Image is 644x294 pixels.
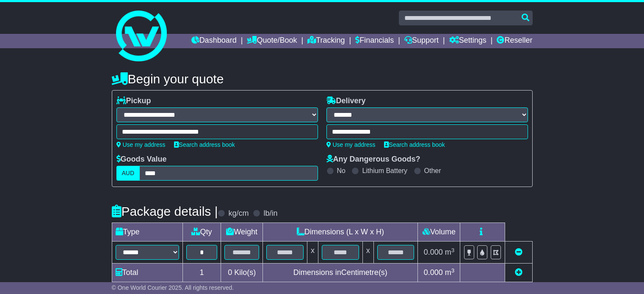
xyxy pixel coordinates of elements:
[451,267,455,274] sup: 3
[424,167,441,175] label: Other
[424,268,443,277] span: 0.000
[263,264,418,282] td: Dimensions in Centimetre(s)
[221,264,263,282] td: Kilo(s)
[451,247,455,253] sup: 3
[362,167,407,175] label: Lithium Battery
[418,223,460,242] td: Volume
[326,141,376,148] a: Use my address
[112,204,218,218] h4: Package details |
[404,34,439,48] a: Support
[221,223,263,242] td: Weight
[362,242,373,264] td: x
[116,141,166,148] a: Use my address
[337,167,345,175] label: No
[182,223,221,242] td: Qty
[445,248,455,256] span: m
[112,284,234,291] span: © One World Courier 2025. All rights reserved.
[497,34,532,48] a: Reseller
[355,34,394,48] a: Financials
[384,141,445,148] a: Search address book
[174,141,235,148] a: Search address book
[112,72,533,86] h4: Begin your quote
[515,248,522,256] a: Remove this item
[515,268,522,277] a: Add new item
[116,155,167,164] label: Goods Value
[326,155,420,164] label: Any Dangerous Goods?
[424,248,443,256] span: 0.000
[112,264,182,282] td: Total
[116,96,151,106] label: Pickup
[445,268,455,277] span: m
[263,209,277,218] label: lb/in
[247,34,297,48] a: Quote/Book
[307,34,345,48] a: Tracking
[112,223,182,242] td: Type
[116,166,140,181] label: AUD
[228,268,232,277] span: 0
[307,242,318,264] td: x
[228,209,249,218] label: kg/cm
[263,223,418,242] td: Dimensions (L x W x H)
[191,34,237,48] a: Dashboard
[449,34,486,48] a: Settings
[182,264,221,282] td: 1
[326,96,366,106] label: Delivery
